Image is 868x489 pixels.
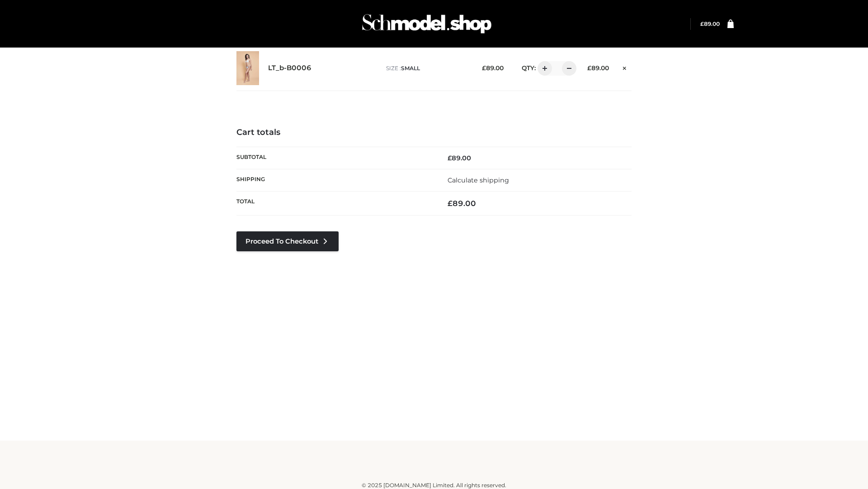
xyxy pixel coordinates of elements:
bdi: 89.00 [587,64,609,72]
bdi: 89.00 [448,199,476,208]
a: LT_b-B0006 [268,64,311,72]
span: £ [587,64,591,72]
a: Proceed to Checkout [236,231,339,251]
span: SMALL [401,65,420,72]
img: Schmodel Admin 964 [359,6,495,42]
bdi: 89.00 [700,20,720,27]
th: Subtotal [236,147,434,169]
bdi: 89.00 [482,64,504,72]
a: Remove this item [618,61,632,73]
th: Shipping [236,169,434,191]
bdi: 89.00 [448,154,471,162]
span: £ [482,64,486,72]
span: £ [700,20,704,27]
a: Calculate shipping [448,176,509,184]
h4: Cart totals [236,128,632,138]
a: £89.00 [700,20,720,27]
div: QTY: [513,61,573,76]
p: size : [386,64,468,72]
th: Total [236,192,434,216]
span: £ [448,154,452,162]
span: £ [448,199,453,208]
